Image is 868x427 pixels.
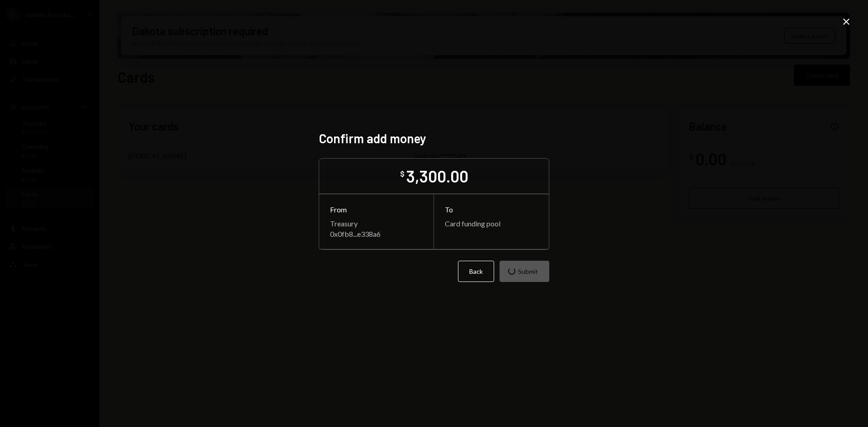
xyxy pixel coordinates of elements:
div: Treasury [330,219,423,228]
div: To [445,205,538,214]
div: Card funding pool [445,219,538,228]
h2: Confirm add money [319,130,549,147]
div: From [330,205,423,214]
div: $ [400,169,405,178]
div: 0x0fb8...e338a6 [330,230,423,238]
button: Back [458,261,494,282]
div: 3,300.00 [406,166,468,186]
